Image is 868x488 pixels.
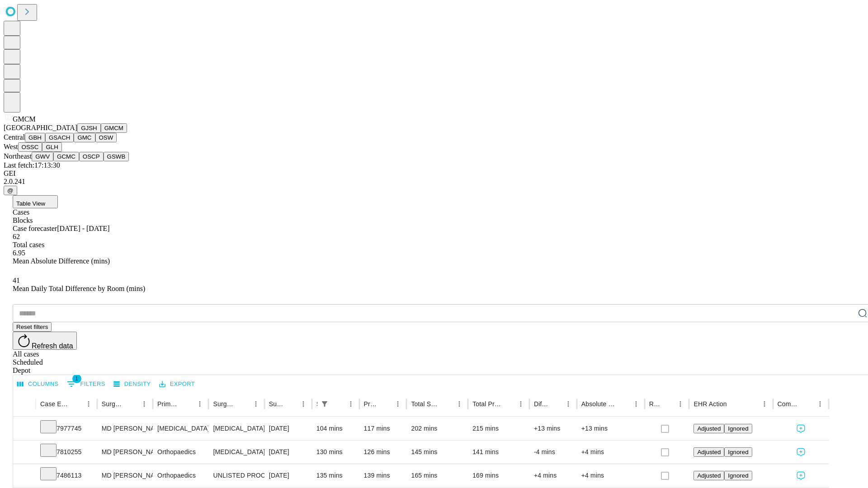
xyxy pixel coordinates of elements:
[13,332,77,350] button: Refresh data
[778,400,800,408] div: Comments
[724,424,752,433] button: Ignored
[70,398,82,410] button: Sort
[25,133,45,142] button: GBH
[269,400,283,408] div: Surgery Date
[316,400,317,408] div: Scheduled In Room Duration
[13,249,25,257] span: 6.95
[269,441,307,464] div: [DATE]
[13,195,58,208] button: Table View
[364,417,402,440] div: 117 mins
[534,417,572,440] div: +13 mins
[42,142,61,152] button: GLH
[250,398,262,410] button: Menu
[102,417,148,440] div: MD [PERSON_NAME] [PERSON_NAME] Md
[18,142,42,152] button: OSSC
[213,441,259,464] div: [MEDICAL_DATA] [MEDICAL_DATA]
[57,225,109,232] span: [DATE] - [DATE]
[693,471,724,480] button: Adjusted
[534,441,572,464] div: -4 mins
[411,441,463,464] div: 145 mins
[316,417,355,440] div: 104 mins
[316,464,355,487] div: 135 mins
[514,398,527,410] button: Menu
[157,464,204,487] div: Orthopaedics
[237,398,250,410] button: Sort
[32,152,53,161] button: GWV
[649,400,661,408] div: Resolved in EHR
[472,417,525,440] div: 215 mins
[693,447,724,457] button: Adjusted
[4,169,864,178] div: GEI
[284,398,297,410] button: Sort
[213,400,236,408] div: Surgery Name
[472,441,525,464] div: 141 mins
[53,152,79,161] button: GCMC
[697,472,721,479] span: Adjusted
[18,445,31,460] button: Expand
[411,464,463,487] div: 165 mins
[13,285,145,292] span: Mean Daily Total Difference by Room (mins)
[74,133,95,142] button: GMC
[697,425,721,432] span: Adjusted
[801,398,814,410] button: Sort
[728,472,748,479] span: Ignored
[4,124,77,131] span: [GEOGRAPHIC_DATA]
[104,152,129,161] button: GSWB
[693,424,724,433] button: Adjusted
[411,400,439,408] div: Total Scheduled Duration
[72,374,81,383] span: 1
[4,143,18,150] span: West
[581,464,640,487] div: +4 mins
[13,277,20,284] span: 41
[213,464,259,487] div: UNLISTED PROCEDURE PELVIS OR HIP JOINT
[181,398,193,410] button: Sort
[79,152,104,161] button: OSCP
[18,468,31,484] button: Expand
[18,421,31,437] button: Expand
[32,342,73,350] span: Refresh data
[502,398,514,410] button: Sort
[472,400,501,408] div: Total Predicted Duration
[316,441,355,464] div: 130 mins
[724,471,752,480] button: Ignored
[472,464,525,487] div: 169 mins
[4,186,17,195] button: @
[534,464,572,487] div: +4 mins
[65,377,108,391] button: Show filters
[364,441,402,464] div: 126 mins
[453,398,466,410] button: Menu
[16,200,45,207] span: Table View
[101,123,127,133] button: GMCM
[728,425,748,432] span: Ignored
[157,400,180,408] div: Primary Service
[318,398,331,410] button: Show filters
[581,400,616,408] div: Absolute Difference
[102,464,148,487] div: MD [PERSON_NAME] [PERSON_NAME] Md
[102,441,148,464] div: MD [PERSON_NAME] [PERSON_NAME] Md
[16,324,48,330] span: Reset filters
[213,417,259,440] div: [MEDICAL_DATA]
[440,398,453,410] button: Sort
[318,398,331,410] div: 1 active filter
[13,115,36,123] span: GMCM
[7,187,14,194] span: @
[40,400,69,408] div: Case Epic Id
[157,417,204,440] div: [MEDICAL_DATA]
[77,123,101,133] button: GJSH
[534,400,548,408] div: Difference
[364,464,402,487] div: 139 mins
[297,398,310,410] button: Menu
[674,398,687,410] button: Menu
[13,322,52,332] button: Reset filters
[581,417,640,440] div: +13 mins
[193,398,206,410] button: Menu
[758,398,771,410] button: Menu
[4,152,32,160] span: Northeast
[269,464,307,487] div: [DATE]
[269,417,307,440] div: [DATE]
[4,133,25,141] span: Central
[332,398,344,410] button: Sort
[15,377,61,391] button: Select columns
[617,398,630,410] button: Sort
[724,447,752,457] button: Ignored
